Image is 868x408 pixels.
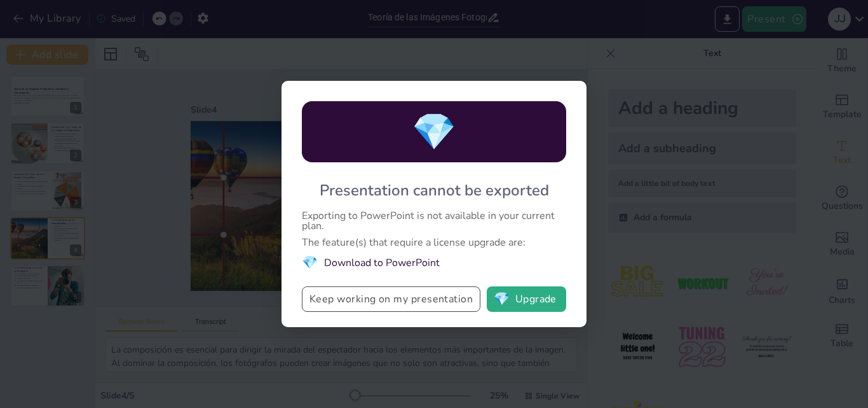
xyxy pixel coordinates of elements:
li: Download to PowerPoint [302,254,566,271]
button: diamondUpgrade [487,286,566,312]
div: Presentation cannot be exported [320,180,549,200]
span: diamond [494,293,510,306]
div: The feature(s) that require a license upgrade are: [302,237,566,248]
span: diamond [412,108,456,157]
span: diamond [302,254,318,271]
button: Keep working on my presentation [302,286,480,312]
div: Exporting to PowerPoint is not available in your current plan. [302,211,566,231]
